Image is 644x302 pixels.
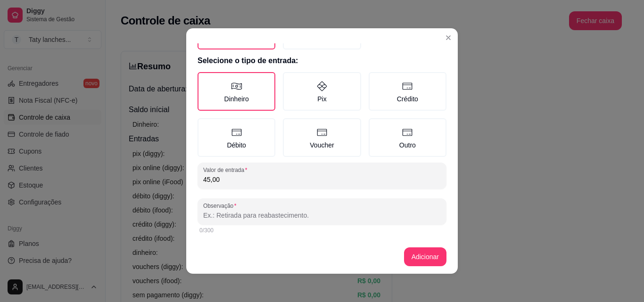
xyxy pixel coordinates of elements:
[198,55,446,66] h2: Selecione o tipo de entrada:
[283,118,361,157] label: Voucher
[369,118,446,157] label: Outro
[203,166,250,174] label: Valor de entrada
[404,247,446,266] button: Adicionar
[203,175,441,184] input: Valor de entrada
[199,227,445,234] div: 0/300
[203,202,239,210] label: Observação
[203,211,441,220] input: Observação
[369,72,446,111] label: Crédito
[198,118,275,157] label: Débito
[198,72,275,111] label: Dinheiro
[283,72,361,111] label: Pix
[441,30,456,45] button: Close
